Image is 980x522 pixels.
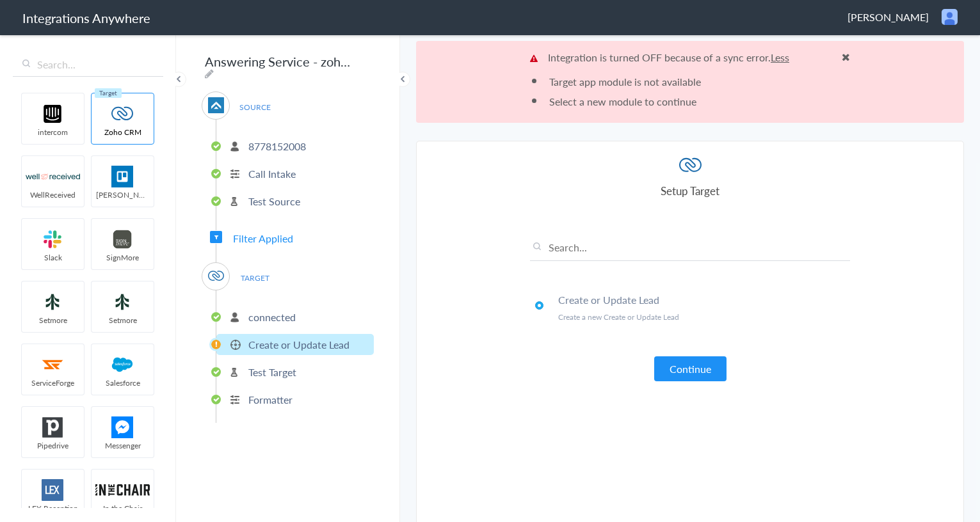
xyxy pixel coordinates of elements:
h1: Integrations Anywhere [22,9,150,27]
img: serviceforge-icon.png [26,354,80,376]
img: zoho-logo.svg [208,268,224,284]
span: Pipedrive [22,440,84,451]
span: TARGET [230,269,279,287]
img: af-app-logo.svg [208,97,224,113]
span: SOURCE [230,99,279,116]
p: Create or Update Lead [248,337,349,352]
h4: Create or Update Lead [558,292,850,307]
p: connected [248,310,296,324]
p: Integration is turned OFF because of a sync error. [530,50,850,65]
span: Filter Applied [233,231,293,246]
span: In the Chair [92,503,154,514]
img: FBM.png [95,416,150,438]
img: signmore-logo.png [95,228,150,250]
span: LEX Reception [22,503,84,514]
p: Test Target [248,365,296,379]
p: Formatter [248,392,293,407]
span: intercom [22,127,84,138]
span: Salesforce [92,377,154,388]
p: Test Source [248,194,300,209]
a: Less [771,50,789,65]
img: lex-app-logo.svg [26,479,80,501]
span: ServiceForge [22,377,84,388]
p: Create a new Create or Update Lead [558,312,850,322]
img: setmoreNew.jpg [95,291,150,313]
img: zoho-logo.svg [95,103,150,125]
span: Zoho CRM [92,127,154,138]
img: salesforce-logo.svg [95,354,150,376]
span: SignMore [92,252,154,263]
img: wr-logo.svg [26,166,80,187]
input: Search... [13,52,163,77]
img: zoho-logo.svg [679,154,702,177]
input: Search... [530,240,850,261]
span: Setmore [92,315,154,326]
button: Continue [654,356,727,381]
span: [PERSON_NAME] [92,189,154,200]
img: user.png [942,9,958,25]
span: Messenger [92,440,154,451]
span: [PERSON_NAME] [847,10,929,24]
img: inch-logo.svg [95,479,150,501]
li: Target app module is not available [530,74,850,89]
img: setmoreNew.jpg [26,291,80,313]
li: Select a new module to continue [530,94,850,109]
img: pipedrive.png [26,416,80,438]
h4: Setup Target [530,183,850,198]
span: Setmore [22,315,84,326]
p: Call Intake [248,166,296,181]
p: 8778152008 [248,139,306,154]
img: intercom-logo.svg [26,103,80,125]
img: trello.png [95,166,150,187]
span: WellReceived [22,189,84,200]
span: Slack [22,252,84,263]
img: slack-logo.svg [26,228,80,250]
